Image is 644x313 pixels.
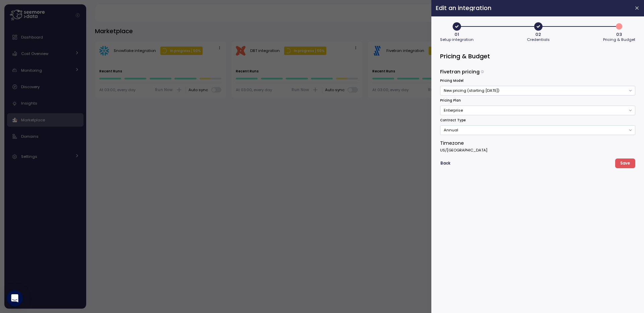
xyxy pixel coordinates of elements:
div: Open Intercom Messenger [7,290,23,306]
span: 01 [454,32,459,37]
span: Pricing & Budget [603,38,635,42]
span: 03 [616,32,622,37]
p: Timezone [440,139,635,147]
button: 01Setup integration [440,21,474,43]
span: Back [440,159,450,168]
p: Contract Type [440,118,635,123]
button: Enterprise [440,106,635,115]
button: New pricing (starting [DATE]) [440,86,635,96]
span: Save [620,159,630,168]
p: Pricing Plan [440,98,635,103]
span: Credentials [527,38,550,42]
p: Fivetran pricing [440,68,480,76]
p: Pricing Model [440,78,635,83]
button: Save [615,159,635,168]
button: Back [440,159,451,168]
h2: Edit an integration [436,5,629,11]
p: US/[GEOGRAPHIC_DATA] [440,147,635,153]
button: 02Credentials [527,21,550,43]
span: 02 [536,32,541,37]
span: 3 [613,21,625,32]
h3: Pricing & Budget [440,52,635,60]
button: Annual [440,125,635,135]
button: 303Pricing & Budget [603,21,635,43]
span: Setup integration [440,38,474,42]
